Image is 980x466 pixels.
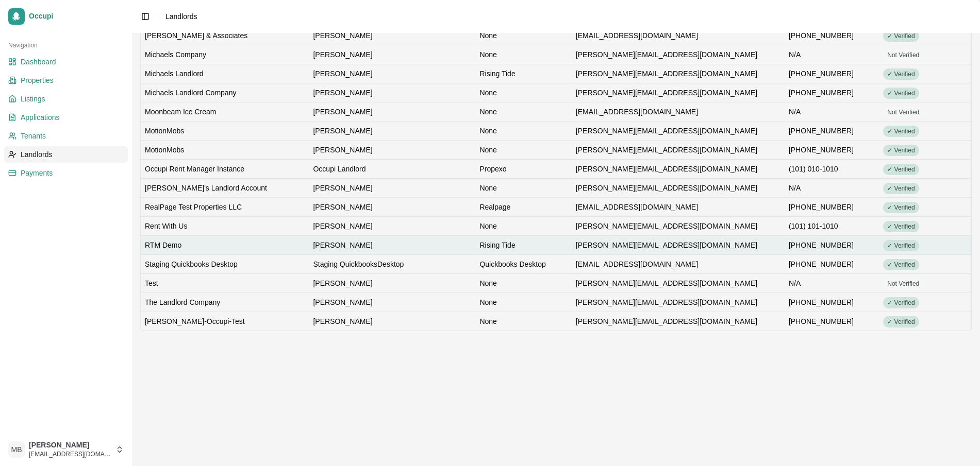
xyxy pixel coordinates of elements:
td: N/A [785,178,879,197]
span: MB [8,441,25,458]
td: RealPage Test Properties LLC [141,197,309,216]
span: ✓ Verified [883,126,919,137]
span: [PERSON_NAME] [29,441,111,450]
td: [EMAIL_ADDRESS][DOMAIN_NAME] [572,197,785,216]
td: None [475,292,571,312]
span: Tenants [21,131,46,141]
span: ✓ Verified [883,240,919,251]
td: [PHONE_NUMBER] [785,254,879,273]
td: [PHONE_NUMBER] [785,197,879,216]
td: [PERSON_NAME] [309,64,475,83]
td: Realpage [475,197,571,216]
span: ✓ Verified [883,183,919,194]
span: ✓ Verified [883,88,919,99]
td: [PERSON_NAME] [309,273,475,292]
span: Not Verified [883,49,923,61]
span: [EMAIL_ADDRESS][DOMAIN_NAME] [29,450,111,458]
td: [PERSON_NAME][EMAIL_ADDRESS][DOMAIN_NAME] [572,312,785,331]
button: MB[PERSON_NAME][EMAIL_ADDRESS][DOMAIN_NAME] [4,437,128,462]
div: Navigation [4,37,128,54]
td: [PHONE_NUMBER] [785,235,879,254]
span: Applications [21,112,60,123]
span: Occupi [29,12,124,21]
td: [PHONE_NUMBER] [785,312,879,331]
td: [PHONE_NUMBER] [785,292,879,312]
a: Occupi [4,4,128,29]
span: ✓ Verified [883,30,919,42]
td: Test [141,273,309,292]
td: N/A [785,102,879,121]
td: [EMAIL_ADDRESS][DOMAIN_NAME] [572,102,785,121]
td: None [475,178,571,197]
td: [PHONE_NUMBER] [785,140,879,159]
td: The Landlord Company [141,292,309,312]
td: None [475,216,571,235]
span: Landlords [165,12,197,21]
td: N/A [785,45,879,64]
td: [PERSON_NAME] [309,121,475,140]
td: [PERSON_NAME]-Occupi-Test [141,312,309,331]
td: Quickbooks Desktop [475,254,571,273]
span: Payments [21,168,53,178]
td: RTM Demo [141,235,309,254]
td: [PERSON_NAME] [309,197,475,216]
span: ✓ Verified [883,221,919,232]
td: Rising Tide [475,64,571,83]
td: None [475,83,571,102]
td: None [475,273,571,292]
td: [PERSON_NAME] [309,45,475,64]
td: [PERSON_NAME][EMAIL_ADDRESS][DOMAIN_NAME] [572,121,785,140]
td: Propexo [475,159,571,178]
td: [PERSON_NAME][EMAIL_ADDRESS][DOMAIN_NAME] [572,83,785,102]
td: Staging Quickbooks Desktop [141,254,309,273]
span: Not Verified [883,278,923,289]
td: None [475,102,571,121]
td: N/A [785,273,879,292]
td: [PERSON_NAME][EMAIL_ADDRESS][DOMAIN_NAME] [572,216,785,235]
a: Landlords [4,146,128,163]
td: [PERSON_NAME][EMAIL_ADDRESS][DOMAIN_NAME] [572,273,785,292]
span: Not Verified [883,107,923,118]
td: [EMAIL_ADDRESS][DOMAIN_NAME] [572,26,785,45]
td: [PERSON_NAME][EMAIL_ADDRESS][DOMAIN_NAME] [572,45,785,64]
td: MotionMobs [141,121,309,140]
td: Rent With Us [141,216,309,235]
td: None [475,26,571,45]
span: Dashboard [21,57,56,67]
span: Landlords [21,149,53,160]
td: (101) 010-1010 [785,159,879,178]
td: Moonbeam Ice Cream [141,102,309,121]
td: Occupi Rent Manager Instance [141,159,309,178]
td: (101) 101-1010 [785,216,879,235]
td: Michaels Landlord Company [141,83,309,102]
td: [PERSON_NAME] [309,178,475,197]
span: ✓ Verified [883,297,919,308]
td: MotionMobs [141,140,309,159]
span: ✓ Verified [883,145,919,156]
span: ✓ Verified [883,259,919,270]
span: Properties [21,75,54,85]
td: [EMAIL_ADDRESS][DOMAIN_NAME] [572,254,785,273]
td: Michaels Company [141,45,309,64]
td: None [475,45,571,64]
a: Applications [4,109,128,126]
td: None [475,121,571,140]
span: ✓ Verified [883,164,919,175]
td: [PERSON_NAME][EMAIL_ADDRESS][DOMAIN_NAME] [572,159,785,178]
td: [PERSON_NAME] & Associates [141,26,309,45]
td: [PHONE_NUMBER] [785,83,879,102]
a: Properties [4,72,128,89]
td: Staging QuickbooksDesktop [309,254,475,273]
td: [PERSON_NAME]'s Landlord Account [141,178,309,197]
td: [PERSON_NAME] [309,312,475,331]
span: ✓ Verified [883,68,919,80]
a: Tenants [4,128,128,144]
td: [PERSON_NAME][EMAIL_ADDRESS][DOMAIN_NAME] [572,64,785,83]
td: [PERSON_NAME][EMAIL_ADDRESS][DOMAIN_NAME] [572,140,785,159]
td: Rising Tide [475,235,571,254]
td: [PERSON_NAME] [309,216,475,235]
span: ✓ Verified [883,316,919,327]
td: [PHONE_NUMBER] [785,26,879,45]
td: [PERSON_NAME] [309,235,475,254]
td: [PERSON_NAME][EMAIL_ADDRESS][DOMAIN_NAME] [572,235,785,254]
